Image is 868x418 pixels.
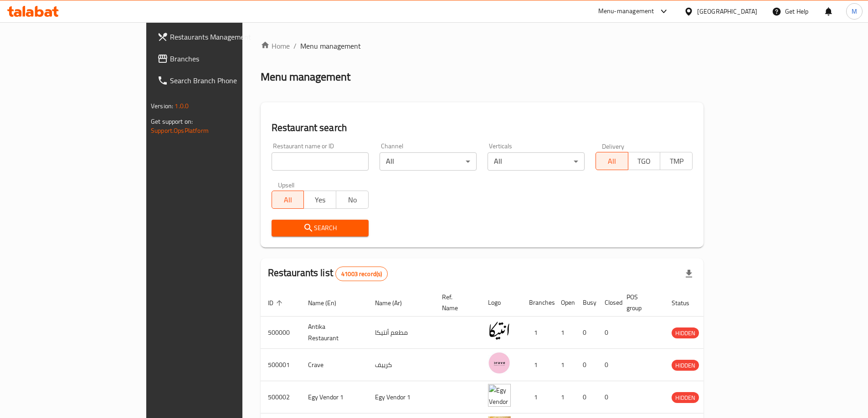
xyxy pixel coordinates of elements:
[368,349,435,381] td: كرييف
[368,317,435,349] td: مطعم أنتيكا
[151,100,173,112] span: Version:
[852,6,857,16] span: M
[678,263,700,285] div: Export file
[276,193,301,206] span: All
[598,6,654,17] div: Menu-management
[660,152,693,170] button: TMP
[335,267,388,281] div: Total records count
[301,317,368,349] td: Antika Restaurant
[488,152,585,171] div: All
[261,70,350,84] h2: Menu management
[488,384,511,407] img: Egy Vendor 1
[380,152,477,171] div: All
[575,349,597,381] td: 0
[170,75,284,86] span: Search Branch Phone
[170,53,284,64] span: Branches
[268,266,388,281] h2: Restaurants list
[150,70,291,91] a: Search Branch Phone
[268,297,285,308] span: ID
[554,381,575,413] td: 1
[375,297,414,308] span: Name (Ar)
[293,40,297,51] li: /
[632,155,657,168] span: TGO
[481,289,522,317] th: Logo
[301,349,368,381] td: Crave
[308,297,348,308] span: Name (En)
[272,152,369,171] input: Search for restaurant name or ID..
[151,116,193,127] span: Get support on:
[672,297,701,308] span: Status
[150,48,291,70] a: Branches
[272,191,304,209] button: All
[697,6,757,16] div: [GEOGRAPHIC_DATA]
[279,222,361,234] span: Search
[150,26,291,48] a: Restaurants Management
[554,349,575,381] td: 1
[336,191,369,209] button: No
[272,220,369,237] button: Search
[522,349,554,381] td: 1
[303,191,336,209] button: Yes
[278,181,295,188] label: Upsell
[170,31,284,42] span: Restaurants Management
[672,360,699,371] span: HIDDEN
[261,40,704,51] nav: breadcrumb
[597,317,619,349] td: 0
[522,381,554,413] td: 1
[488,319,511,342] img: Antika Restaurant
[522,317,554,349] td: 1
[308,193,333,206] span: Yes
[600,155,625,168] span: All
[597,349,619,381] td: 0
[554,317,575,349] td: 1
[575,289,597,317] th: Busy
[575,381,597,413] td: 0
[488,352,511,374] img: Crave
[664,155,689,168] span: TMP
[300,40,361,51] span: Menu management
[672,393,699,403] span: HIDDEN
[602,143,625,149] label: Delivery
[272,121,693,135] h2: Restaurant search
[522,289,554,317] th: Branches
[597,289,619,317] th: Closed
[596,152,628,170] button: All
[597,381,619,413] td: 0
[175,100,189,112] span: 1.0.0
[340,193,365,206] span: No
[672,328,699,338] span: HIDDEN
[368,381,435,413] td: Egy Vendor 1
[442,292,470,313] span: Ref. Name
[301,381,368,413] td: Egy Vendor 1
[627,292,653,313] span: POS group
[575,317,597,349] td: 0
[554,289,575,317] th: Open
[151,125,209,136] a: Support.OpsPlatform
[628,152,661,170] button: TGO
[336,270,387,278] span: 41003 record(s)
